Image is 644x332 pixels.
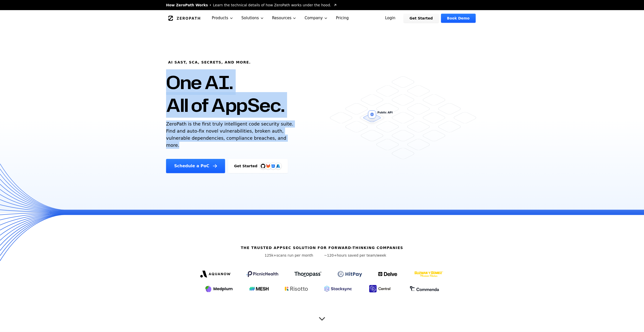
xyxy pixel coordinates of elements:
[414,268,444,280] img: GYG
[276,164,280,168] img: Azure
[404,14,439,23] a: Get Started
[166,71,284,116] h1: One AI. All of AppSec.
[324,253,386,258] p: hours saved per team/week
[205,285,233,293] img: Medplum
[379,14,401,23] a: Login
[368,284,393,293] img: Central
[208,10,237,26] button: Products
[324,253,337,257] span: ~120+
[249,287,269,291] img: Mesh
[261,164,265,168] img: GitHub
[241,245,403,250] h6: The Trusted AppSec solution for forward-thinking companies
[300,10,332,26] button: Company
[265,253,276,257] span: 125k+
[213,3,331,8] span: Learn the technical details of how ZeroPath works under the hood.
[332,10,353,26] a: Pricing
[294,272,321,277] img: Thoropass
[166,159,225,173] a: Schedule a PoC
[270,163,276,169] svg: Bitbucket
[168,60,251,65] h6: AI SAST, SCA, Secrets, and more.
[317,311,327,321] button: Scroll to next section
[441,14,476,23] a: Book Demo
[166,120,296,149] p: ZeroPath is the first truly intelligent code security suite. Find and auto-fix novel vulnerabilit...
[166,3,337,8] a: How ZeroPath WorksLearn the technical details of how ZeroPath works under the hood.
[258,253,320,258] p: scans run per month
[324,286,352,292] img: Stacksync
[263,161,273,171] img: GitLab
[166,3,208,8] span: How ZeroPath Works
[268,10,301,26] button: Resources
[237,10,268,26] button: Solutions
[160,10,484,26] nav: Global
[228,159,288,173] a: Get StartedGitHubGitLabAzure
